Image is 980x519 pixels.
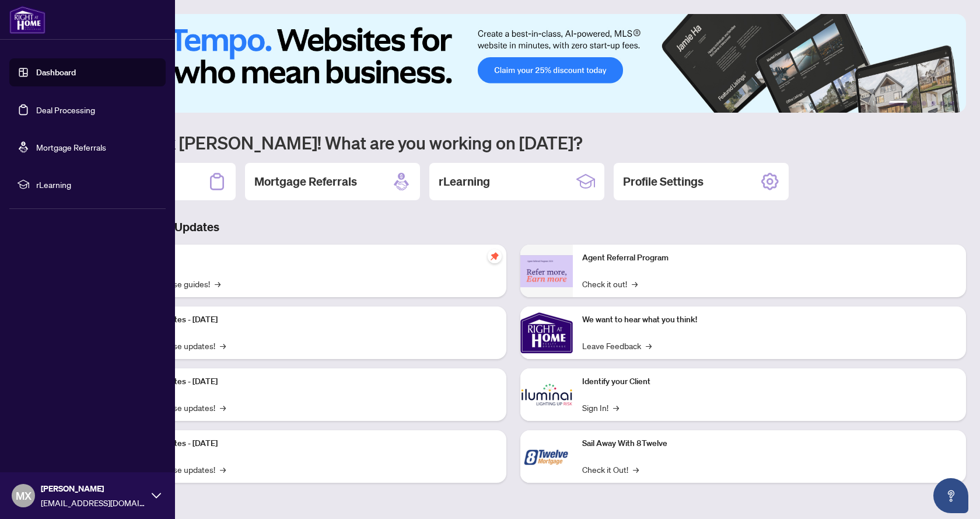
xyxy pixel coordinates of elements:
[933,478,968,513] button: Open asap
[582,314,957,326] p: We want to hear what you think!
[520,306,573,359] img: We want to hear what you think!
[61,219,966,235] h3: Brokerage & Industry Updates
[16,487,32,504] span: MX
[582,463,639,476] a: Check it Out!→
[439,173,490,190] h2: rLearning
[582,252,957,264] p: Agent Referral Program
[488,249,502,263] span: pushpin
[254,173,357,190] h2: Mortgage Referrals
[520,368,573,421] img: Identify your Client
[582,437,957,450] p: Sail Away With 8Twelve
[950,101,954,106] button: 6
[623,173,703,190] h2: Profile Settings
[36,67,76,78] a: Dashboard
[123,314,497,326] p: Platform Updates - [DATE]
[922,101,926,106] button: 3
[613,401,619,414] span: →
[582,339,652,352] a: Leave Feedback→
[61,14,966,113] img: Slide 0
[220,463,226,476] span: →
[36,142,106,152] a: Mortgage Referrals
[41,482,146,495] span: [PERSON_NAME]
[61,131,966,154] h1: Welcome back [PERSON_NAME]! What are you working on [DATE]?
[931,101,936,106] button: 4
[582,401,619,414] a: Sign In!→
[632,277,638,290] span: →
[36,178,157,191] span: rLearning
[123,375,497,388] p: Platform Updates - [DATE]
[582,277,638,290] a: Check it out!→
[912,101,917,106] button: 2
[123,437,497,450] p: Platform Updates - [DATE]
[9,6,45,34] img: logo
[123,252,497,264] p: Self-Help
[646,339,652,352] span: →
[36,105,95,115] a: Deal Processing
[41,496,146,509] span: [EMAIL_ADDRESS][DOMAIN_NAME]
[582,375,957,388] p: Identify your Client
[220,401,226,414] span: →
[940,101,945,106] button: 5
[520,255,573,287] img: Agent Referral Program
[633,463,639,476] span: →
[215,277,220,290] span: →
[520,430,573,483] img: Sail Away With 8Twelve
[889,101,908,106] button: 1
[220,339,226,352] span: →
